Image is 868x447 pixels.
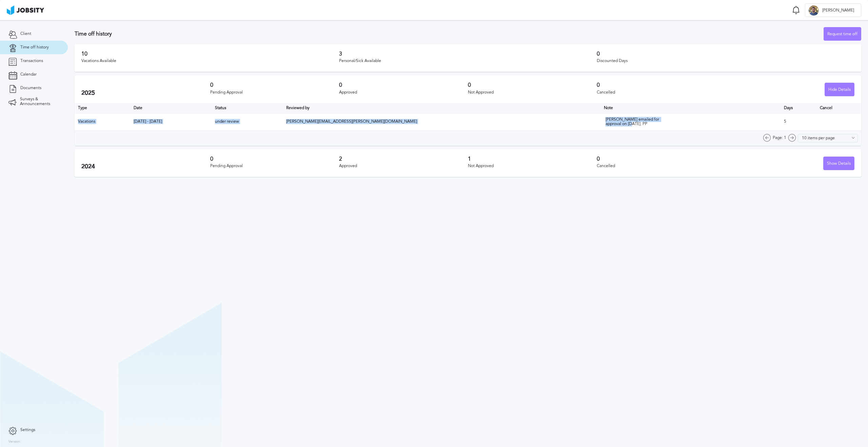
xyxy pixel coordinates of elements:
[20,32,31,36] span: Client
[597,51,854,57] h3: 0
[823,157,854,170] button: Show Details
[130,103,212,113] th: Toggle SortBy
[597,90,726,95] div: Cancelled
[212,103,283,113] th: Toggle SortBy
[210,90,339,95] div: Pending Approval
[212,113,283,130] td: under review
[210,156,339,162] h3: 0
[468,82,597,88] h3: 0
[81,89,210,97] h2: 2025
[597,164,726,168] div: Cancelled
[824,27,861,41] div: Request time off
[597,156,726,162] h3: 0
[283,103,600,113] th: Toggle SortBy
[20,45,49,50] span: Time off history
[339,90,468,95] div: Approved
[286,119,417,124] span: [PERSON_NAME][EMAIL_ADDRESS][PERSON_NAME][DOMAIN_NAME]
[606,117,673,127] div: [PERSON_NAME] emailed for approval on [DATE]. PP
[130,113,212,130] td: [DATE] - [DATE]
[816,103,861,113] th: Cancel
[75,103,130,113] th: Type
[75,113,130,130] td: Vacations
[339,164,468,168] div: Approved
[339,51,597,57] h3: 3
[468,90,597,95] div: Not Approved
[81,51,339,57] h3: 10
[468,156,597,162] h3: 1
[210,82,339,88] h3: 0
[81,163,210,170] h2: 2024
[809,5,819,16] div: G
[805,3,861,17] button: G[PERSON_NAME]
[781,113,816,130] td: 5
[597,59,854,63] div: Discounted Days
[819,8,857,13] span: [PERSON_NAME]
[339,82,468,88] h3: 0
[781,103,816,113] th: Days
[339,59,597,63] div: Personal/Sick Available
[773,136,786,140] span: Page: 1
[7,5,44,15] img: ab4bad089aa723f57921c736e9817d99.png
[81,59,339,63] div: Vacations Available
[597,82,726,88] h3: 0
[20,86,41,90] span: Documents
[210,164,339,168] div: Pending Approval
[339,156,468,162] h3: 2
[8,440,21,444] label: Version:
[20,428,35,432] span: Settings
[20,72,37,77] span: Calendar
[20,97,59,106] span: Surveys & Announcements
[20,59,43,63] span: Transactions
[468,164,597,168] div: Not Approved
[824,27,861,41] button: Request time off
[825,83,854,96] button: Hide Details
[824,157,854,170] div: Show Details
[75,31,824,37] h3: Time off history
[600,103,781,113] th: Toggle SortBy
